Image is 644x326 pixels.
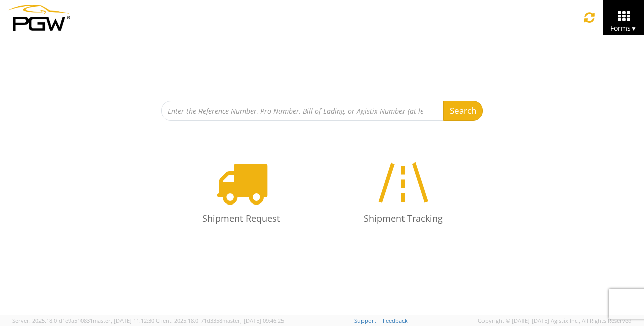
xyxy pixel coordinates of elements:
[93,317,154,324] span: master, [DATE] 11:12:30
[8,5,70,31] img: pgw-form-logo-1aaa8060b1cc70fad034.png
[12,317,154,324] span: Server: 2025.18.0-d1e9a510831
[383,317,408,324] a: Feedback
[478,317,632,325] span: Copyright © [DATE]-[DATE] Agistix Inc., All Rights Reserved
[165,146,317,239] a: Shipment Request
[161,101,444,121] input: Enter the Reference Number, Pro Number, Bill of Lading, or Agistix Number (at least 4 chars)
[175,214,307,224] h4: Shipment Request
[443,101,483,121] button: Search
[156,317,284,324] span: Client: 2025.18.0-71d3358
[337,214,469,224] h4: Shipment Tracking
[222,317,284,324] span: master, [DATE] 09:46:25
[631,24,637,33] span: ▼
[354,317,376,324] a: Support
[610,23,637,33] span: Forms
[327,146,479,239] a: Shipment Tracking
